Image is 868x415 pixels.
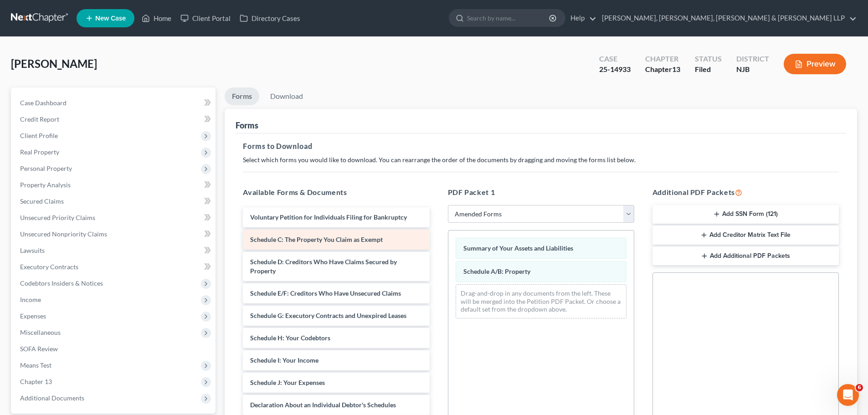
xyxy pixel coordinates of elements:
[13,95,216,111] a: Case Dashboard
[652,246,839,266] button: Add Additional PDF Packets
[463,267,530,275] span: Schedule A/B: Property
[250,213,407,221] span: Voluntary Petition for Individuals Filing for Bankruptcy
[20,345,58,353] span: SOFA Review
[13,210,216,226] a: Unsecured Priority Claims
[784,54,846,74] button: Preview
[13,341,216,357] a: SOFA Review
[463,244,573,252] span: Summary of Your Assets and Liabilities
[597,10,857,26] a: [PERSON_NAME], [PERSON_NAME], [PERSON_NAME] & [PERSON_NAME] LLP
[13,259,216,275] a: Executory Contracts
[20,328,61,336] span: Miscellaneous
[20,132,58,139] span: Client Profile
[250,356,318,364] span: Schedule I: Your Income
[20,279,103,287] span: Codebtors Insiders & Notices
[95,15,126,22] span: New Case
[235,10,305,26] a: Directory Cases
[20,230,107,238] span: Unsecured Nonpriority Claims
[20,361,51,369] span: Means Test
[856,384,863,391] span: 6
[20,181,71,189] span: Property Analysis
[652,205,839,224] button: Add SSN Form (121)
[652,187,839,198] h5: Additional PDF Packets
[13,177,216,193] a: Property Analysis
[652,225,839,245] button: Add Creditor Matrix Text File
[20,115,59,123] span: Credit Report
[20,214,95,221] span: Unsecured Priority Claims
[736,64,769,75] div: NJB
[243,155,839,164] p: Select which forms you would like to download. You can rearrange the order of the documents by dr...
[13,242,216,259] a: Lawsuits
[243,187,429,198] h5: Available Forms & Documents
[137,10,176,26] a: Home
[20,246,45,254] span: Lawsuits
[736,54,769,64] div: District
[250,334,330,342] span: Schedule H: Your Codebtors
[243,141,839,152] h5: Forms to Download
[695,64,722,75] div: Filed
[645,54,680,64] div: Chapter
[566,10,596,26] a: Help
[20,99,67,107] span: Case Dashboard
[11,57,97,70] span: [PERSON_NAME]
[837,384,859,406] iframe: Intercom live chat
[20,296,41,303] span: Income
[20,378,52,385] span: Chapter 13
[448,187,634,198] h5: PDF Packet 1
[20,263,78,271] span: Executory Contracts
[250,379,325,386] span: Schedule J: Your Expenses
[263,87,310,105] a: Download
[250,401,396,409] span: Declaration About an Individual Debtor's Schedules
[695,54,722,64] div: Status
[250,312,406,319] span: Schedule G: Executory Contracts and Unexpired Leases
[467,10,550,26] input: Search by name...
[672,65,680,73] span: 13
[20,394,84,402] span: Additional Documents
[456,284,627,318] div: Drag-and-drop in any documents from the left. These will be merged into the Petition PDF Packet. ...
[13,193,216,210] a: Secured Claims
[13,111,216,128] a: Credit Report
[645,64,680,75] div: Chapter
[20,164,72,172] span: Personal Property
[250,236,383,243] span: Schedule C: The Property You Claim as Exempt
[225,87,259,105] a: Forms
[250,258,397,275] span: Schedule D: Creditors Who Have Claims Secured by Property
[20,197,64,205] span: Secured Claims
[20,312,46,320] span: Expenses
[176,10,235,26] a: Client Portal
[599,54,631,64] div: Case
[236,120,258,131] div: Forms
[599,64,631,75] div: 25-14933
[20,148,59,156] span: Real Property
[13,226,216,242] a: Unsecured Nonpriority Claims
[250,289,401,297] span: Schedule E/F: Creditors Who Have Unsecured Claims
